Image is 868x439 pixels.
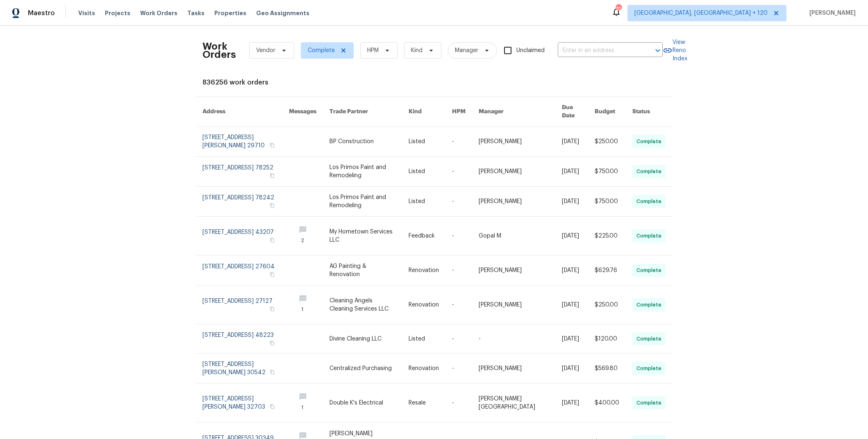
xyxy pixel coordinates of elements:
[445,256,472,286] td: -
[323,286,402,325] td: Cleaning Angels Cleaning Services LLC
[268,368,276,376] button: Copy Address
[268,403,276,410] button: Copy Address
[402,187,445,217] td: Listed
[256,9,309,17] span: Geo Assignments
[445,217,472,256] td: -
[472,354,555,384] td: [PERSON_NAME]
[323,217,402,256] td: My Hometown Services LLC
[105,9,130,17] span: Projects
[663,38,687,63] a: View Reno Index
[558,44,640,57] input: Enter in an address
[323,325,402,354] td: Divine Cleaning LLC
[402,97,445,127] th: Kind
[402,217,445,256] td: Feedback
[634,9,768,17] span: [GEOGRAPHIC_DATA], [GEOGRAPHIC_DATA] + 120
[402,127,445,157] td: Listed
[323,127,402,157] td: BP Construction
[445,97,472,127] th: HPM
[268,339,276,347] button: Copy Address
[323,187,402,217] td: Los Primos Paint and Remodeling
[268,202,276,209] button: Copy Address
[445,325,472,354] td: -
[516,46,545,55] span: Unclaimed
[445,384,472,423] td: -
[268,142,276,149] button: Copy Address
[472,157,555,187] td: [PERSON_NAME]
[268,172,276,179] button: Copy Address
[555,97,588,127] th: Due Date
[308,46,335,55] span: Complete
[402,384,445,423] td: Resale
[187,10,205,16] span: Tasks
[402,354,445,384] td: Renovation
[455,46,478,55] span: Manager
[472,217,555,256] td: Gopal M
[616,5,621,13] div: 704
[268,271,276,278] button: Copy Address
[196,97,282,127] th: Address
[323,256,402,286] td: AG Painting & Renovation
[411,46,423,55] span: Kind
[472,325,555,354] td: -
[268,305,276,313] button: Copy Address
[402,325,445,354] td: Listed
[214,9,246,17] span: Properties
[445,286,472,325] td: -
[472,187,555,217] td: [PERSON_NAME]
[256,46,275,55] span: Vendor
[402,256,445,286] td: Renovation
[402,157,445,187] td: Listed
[28,9,55,17] span: Maestro
[472,97,555,127] th: Manager
[445,187,472,217] td: -
[626,97,672,127] th: Status
[472,256,555,286] td: [PERSON_NAME]
[472,384,555,423] td: [PERSON_NAME][GEOGRAPHIC_DATA]
[367,46,379,55] span: HPM
[402,286,445,325] td: Renovation
[140,9,177,17] span: Work Orders
[806,9,856,17] span: [PERSON_NAME]
[282,97,323,127] th: Messages
[202,42,236,59] h2: Work Orders
[445,157,472,187] td: -
[268,236,276,244] button: Copy Address
[323,354,402,384] td: Centralized Purchasing
[323,384,402,423] td: Double K's Electrical
[445,127,472,157] td: -
[652,45,663,56] button: Open
[588,97,626,127] th: Budget
[78,9,95,17] span: Visits
[202,78,666,87] div: 836256 work orders
[323,97,402,127] th: Trade Partner
[445,354,472,384] td: -
[472,127,555,157] td: [PERSON_NAME]
[323,157,402,187] td: Los Primos Paint and Remodeling
[472,286,555,325] td: [PERSON_NAME]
